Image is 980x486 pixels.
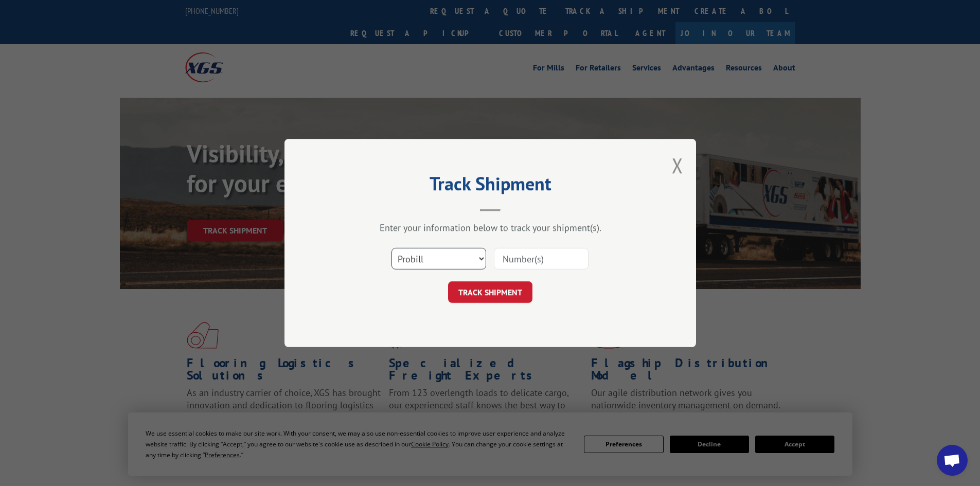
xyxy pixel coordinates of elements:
div: Enter your information below to track your shipment(s). [336,222,645,233]
button: TRACK SHIPMENT [448,281,532,303]
a: Open chat [937,445,968,476]
button: Close modal [672,152,683,179]
input: Number(s) [494,248,589,269]
h2: Track Shipment [336,176,645,196]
